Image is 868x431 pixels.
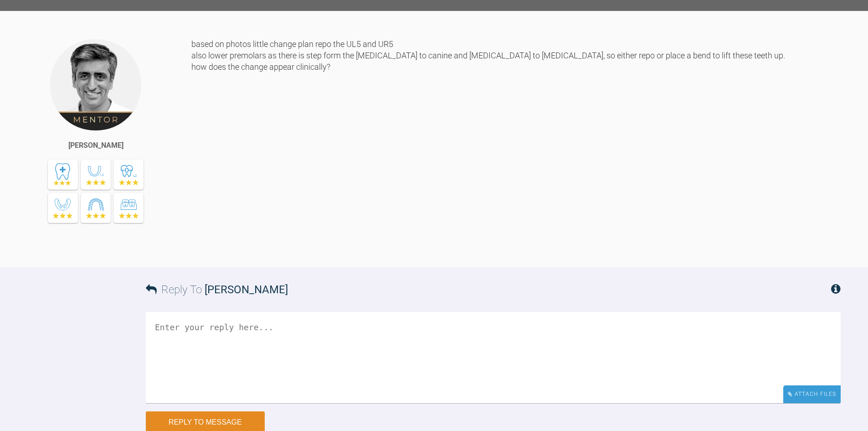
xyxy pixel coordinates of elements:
[68,140,123,151] div: [PERSON_NAME]
[49,38,142,131] img: Asif Chatoo
[191,38,841,254] div: based on photos little change plan repo the UL5 and UR5 also lower premolars as there is step for...
[205,283,288,296] span: [PERSON_NAME]
[783,385,841,403] div: Attach Files
[146,281,288,298] h3: Reply To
